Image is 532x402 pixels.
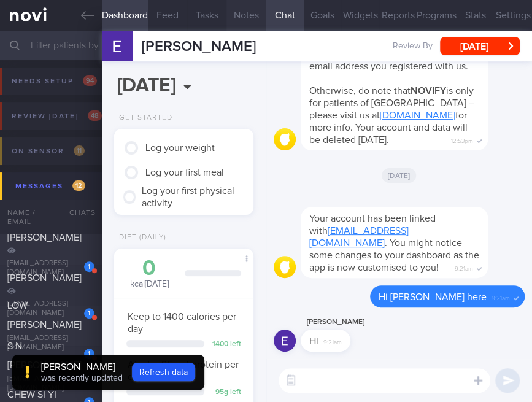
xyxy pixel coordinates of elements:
span: Keep to 1400 calories per day [128,312,236,334]
span: Otherwise, do note that is only for patients of [GEOGRAPHIC_DATA] – please visit us at for more i... [309,86,474,145]
div: [EMAIL_ADDRESS][DOMAIN_NAME] [7,334,94,352]
span: 9:21am [323,335,342,347]
div: Get Started [114,114,172,123]
div: 1 [84,261,94,272]
div: 1 [84,349,94,359]
a: [DOMAIN_NAME] [380,110,455,120]
div: 0 [126,258,172,279]
span: 9:21am [492,291,510,303]
div: Needs setup [9,73,100,90]
span: [PERSON_NAME] [7,273,82,283]
span: S N [PERSON_NAME] [7,341,82,370]
span: [PERSON_NAME] [142,39,256,54]
button: Refresh data [132,363,195,381]
button: [DATE] [440,37,520,55]
div: 95 g left [210,388,241,397]
span: CHEW SI YI [7,390,56,400]
div: [EMAIL_ADDRESS][DOMAIN_NAME] [7,374,94,393]
div: On sensor [9,143,88,160]
span: was recently updated [41,374,123,382]
div: kcal [DATE] [126,258,172,290]
div: 1 [84,308,94,319]
div: Chats [53,200,102,225]
span: Hi [PERSON_NAME] here [379,292,487,302]
span: 12:53pm [451,134,473,145]
span: Review By [393,41,433,52]
span: Your account has been linked with . You might notice some changes to your dashboard as the app is... [309,214,479,273]
span: Hi [309,336,318,346]
strong: NOVIFY [411,86,446,96]
span: 9:21am [455,261,473,273]
div: Review [DATE] [9,108,105,125]
span: 48 [88,110,102,121]
span: [PERSON_NAME] [7,233,82,242]
span: 12 [72,180,85,191]
span: LOW [PERSON_NAME] [7,301,82,330]
div: 1400 left [210,340,241,349]
div: Diet (Daily) [114,233,166,242]
span: 94 [83,75,97,86]
span: [DATE] [382,168,417,183]
span: 11 [74,145,85,156]
div: [PERSON_NAME] [301,315,387,330]
div: Messages [12,178,88,195]
div: [PERSON_NAME] [41,361,123,373]
a: [EMAIL_ADDRESS][DOMAIN_NAME] [309,226,409,248]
